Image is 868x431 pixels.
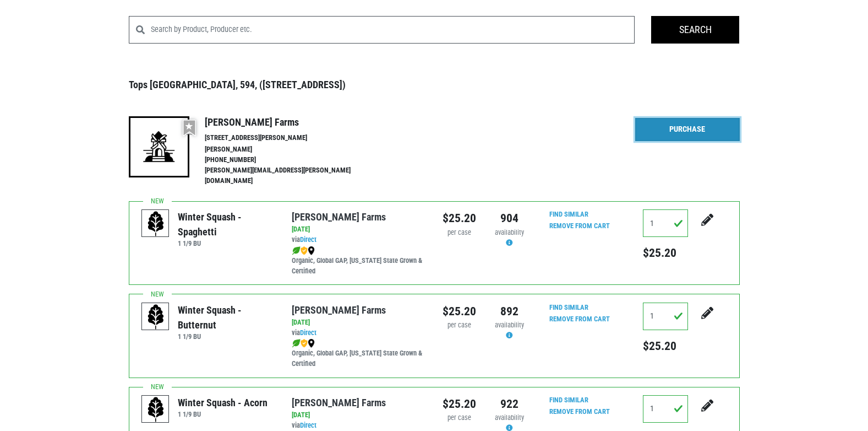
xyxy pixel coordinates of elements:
div: [DATE] [292,224,425,235]
a: Direct [300,235,316,244]
div: 922 [493,395,526,413]
div: $25.20 [443,303,476,320]
a: Find Similar [549,303,588,311]
img: map_marker-0e94453035b3232a4d21701695807de9.png [308,246,315,255]
li: [PHONE_NUMBER] [205,155,374,165]
a: Find Similar [549,396,588,404]
img: leaf-e5c59151409436ccce96b2ca1b28e03c.png [292,339,301,348]
div: per case [443,320,476,331]
div: Organic, Global GAP, [US_STATE] State Grown & Certified [292,245,425,277]
h6: 1 1/9 BU [178,332,275,341]
div: Winter Squash - Spaghetti [178,209,275,239]
input: Qty [643,395,688,423]
span: availability [495,321,524,329]
h6: 1 1/9 BU [178,410,268,418]
div: $25.20 [443,395,476,413]
div: [DATE] [292,410,425,421]
img: map_marker-0e94453035b3232a4d21701695807de9.png [308,339,315,348]
a: Purchase [635,118,740,141]
h5: $25.20 [643,339,688,353]
div: 892 [493,303,526,320]
div: 904 [493,209,526,227]
a: Direct [300,421,316,429]
input: Qty [643,303,688,330]
span: availability [495,413,524,422]
img: placeholder-variety-43d6402dacf2d531de610a020419775a.svg [142,303,170,331]
h4: [PERSON_NAME] Farms [205,116,374,128]
div: via [292,328,425,338]
div: $25.20 [443,209,476,227]
div: Winter Squash - Butternut [178,303,275,332]
img: leaf-e5c59151409436ccce96b2ca1b28e03c.png [292,246,301,255]
input: Remove From Cart [543,220,616,233]
div: per case [443,413,476,423]
h5: $25.20 [643,246,688,260]
input: Remove From Cart [543,406,616,418]
img: placeholder-variety-43d6402dacf2d531de610a020419775a.svg [142,210,170,238]
input: Remove From Cart [543,313,616,326]
li: [PERSON_NAME] [205,144,374,155]
img: placeholder-variety-43d6402dacf2d531de610a020419775a.svg [142,396,170,423]
div: via [292,421,425,431]
a: [PERSON_NAME] Farms [292,304,386,316]
input: Search by Product, Producer etc. [151,16,635,44]
span: availability [495,228,524,236]
a: Direct [300,328,316,337]
li: [PERSON_NAME][EMAIL_ADDRESS][PERSON_NAME][DOMAIN_NAME] [205,165,374,186]
div: Winter Squash - Acorn [178,395,268,410]
h6: 1 1/9 BU [178,239,275,247]
h3: Tops [GEOGRAPHIC_DATA], 594, ([STREET_ADDRESS]) [129,79,740,91]
a: [PERSON_NAME] Farms [292,397,386,408]
img: 19-7441ae2ccb79c876ff41c34f3bd0da69.png [129,116,189,177]
div: Organic, Global GAP, [US_STATE] State Grown & Certified [292,338,425,369]
a: Find Similar [549,210,588,218]
img: safety-e55c860ca8c00a9c171001a62a92dabd.png [301,246,308,255]
input: Qty [643,209,688,237]
a: [PERSON_NAME] Farms [292,211,386,223]
div: [DATE] [292,317,425,328]
img: safety-e55c860ca8c00a9c171001a62a92dabd.png [301,339,308,348]
div: per case [443,228,476,238]
input: Search [651,16,739,44]
div: via [292,235,425,245]
li: [STREET_ADDRESS][PERSON_NAME] [205,133,374,143]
